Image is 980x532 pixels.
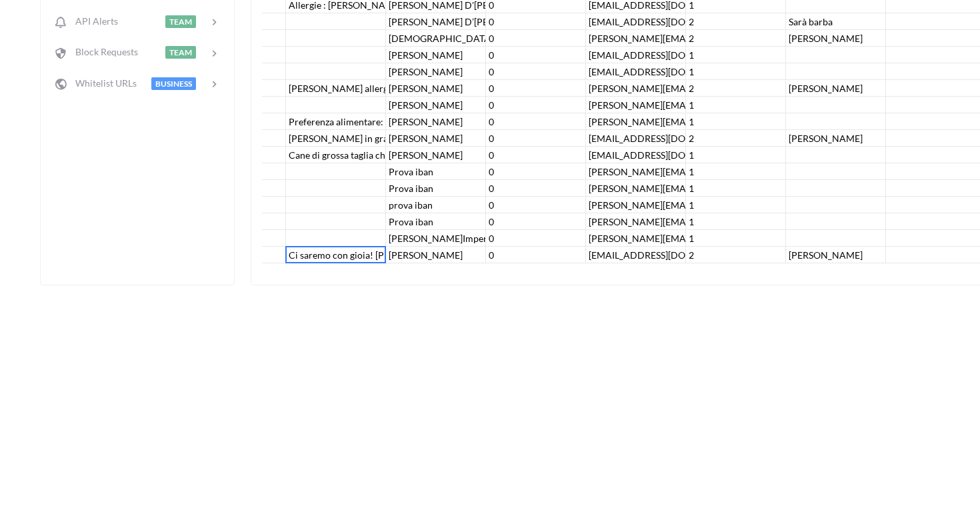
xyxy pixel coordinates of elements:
div: 0 [486,197,586,213]
div: [PERSON_NAME][EMAIL_ADDRESS][DOMAIN_NAME] [586,80,686,97]
div: 0 [486,113,586,130]
div: 0 [486,130,586,147]
div: [PERSON_NAME][EMAIL_ADDRESS] [586,213,686,230]
div: [PERSON_NAME] allergia noci Marika secondo di terra [286,80,386,97]
div: 0 [486,230,586,247]
div: 1 [686,163,786,180]
div: 1 [686,230,786,247]
div: [EMAIL_ADDRESS][DOMAIN_NAME] [586,247,686,263]
div: [PERSON_NAME] [386,147,486,163]
div: 1 [686,113,786,130]
div: 0 [486,80,586,97]
div: 2 [686,247,786,263]
div: 2 [686,13,786,30]
div: [PERSON_NAME][EMAIL_ADDRESS][DOMAIN_NAME] [586,180,686,197]
div: 0 [486,63,586,80]
div: Sarà barba [786,13,886,30]
div: [PERSON_NAME] [786,30,886,47]
div: [PERSON_NAME] [386,63,486,80]
div: 2 [686,80,786,97]
div: [EMAIL_ADDRESS][DOMAIN_NAME] [586,63,686,80]
div: [EMAIL_ADDRESS][DOMAIN_NAME] [586,130,686,147]
div: 0 [486,97,586,113]
div: [DEMOGRAPHIC_DATA][PERSON_NAME] [386,30,486,47]
div: 2 [686,30,786,47]
div: Cane di grossa taglia che ama divorare i bassotti [286,147,386,163]
div: 1 [686,97,786,113]
span: API Alerts [67,15,118,27]
div: [PERSON_NAME][EMAIL_ADDRESS][DOMAIN_NAME] [586,113,686,130]
div: Ci saremo con gioia! [PERSON_NAME] è allergica a fave e piselli. A prestissimooo [286,247,386,263]
div: 0 [486,213,586,230]
div: Prova iban [386,163,486,180]
div: 1 [686,197,786,213]
div: [EMAIL_ADDRESS][DOMAIN_NAME] [586,147,686,163]
div: 0 [486,247,586,263]
div: 0 [486,180,586,197]
div: [PERSON_NAME][EMAIL_ADDRESS][DOMAIN_NAME] [586,97,686,113]
span: Whitelist URLs [67,77,137,89]
div: Prova iban [386,213,486,230]
div: [PERSON_NAME] [386,113,486,130]
div: [EMAIL_ADDRESS][DOMAIN_NAME] [586,13,686,30]
div: 1 [686,147,786,163]
div: [PERSON_NAME] D’[PERSON_NAME] [386,13,486,30]
div: [PERSON_NAME]Imperio [386,230,486,247]
div: 0 [486,147,586,163]
div: 0 [486,13,586,30]
div: prova iban [386,197,486,213]
div: 1 [686,180,786,197]
div: 0 [486,163,586,180]
span: TEAM [165,15,196,28]
div: [PERSON_NAME] [386,97,486,113]
div: [PERSON_NAME] [386,130,486,147]
div: Prova iban [386,180,486,197]
div: [PERSON_NAME][EMAIL_ADDRESS][DOMAIN_NAME] [586,163,686,180]
div: [PERSON_NAME] [386,47,486,63]
div: 0 [486,47,586,63]
div: 1 [686,47,786,63]
div: [PERSON_NAME] [386,80,486,97]
div: [PERSON_NAME][EMAIL_ADDRESS][DOMAIN_NAME] [586,197,686,213]
div: 2 [686,130,786,147]
div: [PERSON_NAME] in gravidanza [286,130,386,147]
div: [PERSON_NAME][EMAIL_ADDRESS][DOMAIN_NAME] [586,30,686,47]
div: 0 [486,30,586,47]
div: [PERSON_NAME][EMAIL_ADDRESS][DOMAIN_NAME] [586,230,686,247]
span: TEAM [165,46,196,59]
span: BUSINESS [151,77,196,90]
div: [PERSON_NAME] [786,130,886,147]
div: Preferenza alimentare: no mare , preferibile terra Nessuna intolleranza [286,113,386,130]
div: [PERSON_NAME] [386,247,486,263]
div: [PERSON_NAME] [786,80,886,97]
div: [EMAIL_ADDRESS][DOMAIN_NAME] [586,47,686,63]
div: [PERSON_NAME] [786,247,886,263]
span: Block Requests [67,46,138,57]
div: 1 [686,63,786,80]
div: 1 [686,213,786,230]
